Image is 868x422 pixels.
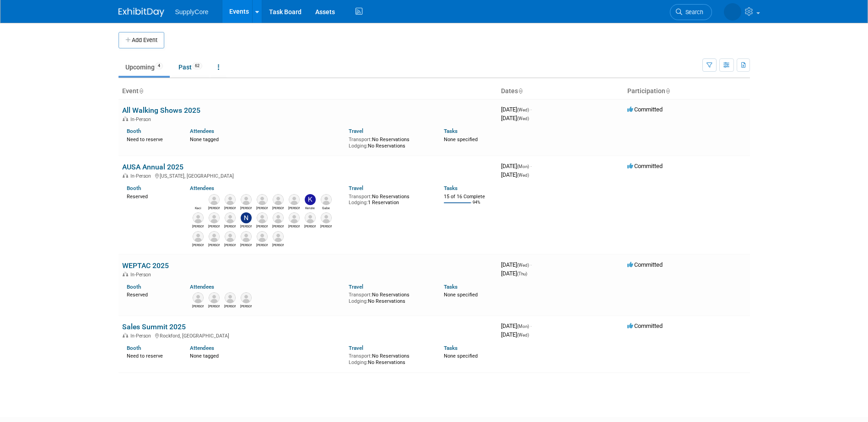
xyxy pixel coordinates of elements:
div: [US_STATE], [GEOGRAPHIC_DATA] [122,172,494,179]
a: Attendees [190,345,214,351]
span: [DATE] [501,163,532,169]
button: Add Event [119,32,164,48]
a: Travel [349,128,363,134]
img: Kaci Shickel [724,3,741,21]
div: Bryan Davis [256,242,268,248]
span: (Wed) [517,263,529,268]
span: Transport: [349,194,372,200]
span: Lodging: [349,143,368,149]
img: Gabe Harvey [321,194,332,205]
a: Past62 [172,58,209,76]
img: Erika Richardson [321,212,332,223]
img: Michael Nishimura [257,212,268,223]
a: Travel [349,185,363,191]
span: - [530,261,532,268]
span: [DATE] [501,106,532,113]
div: No Reservations 1 Reservation [349,192,430,206]
img: Rebecca Curry [273,194,284,205]
img: Bob Saiz [193,231,204,242]
span: None specified [444,137,478,142]
span: Lodging: [349,200,368,206]
a: Tasks [444,185,458,191]
a: Tasks [444,345,458,351]
img: Ashley Slabaugh [273,212,284,223]
span: In-Person [130,333,154,339]
div: Scott Kever [208,223,220,229]
img: In-Person Event [123,116,128,121]
img: Kaci Shickel [193,194,204,205]
a: Booth [127,284,141,290]
img: Jeff Leemon [209,292,220,303]
a: Travel [349,345,363,351]
img: Randy Tice [225,231,236,242]
span: [DATE] [501,261,532,268]
div: Doug DeVoe [288,223,300,229]
span: [DATE] [501,115,529,121]
img: Jon Gumbert [241,292,252,303]
div: Jon Marcelono [224,223,236,229]
span: Committed [627,261,663,268]
span: (Wed) [517,116,529,121]
span: 4 [155,63,163,69]
div: Jon Gumbert [240,303,252,309]
span: [DATE] [501,270,527,277]
a: Upcoming4 [119,58,170,76]
div: No Reservations No Reservations [349,135,430,149]
div: Gabe Harvey [320,205,332,211]
a: AUSA Annual 2025 [122,163,183,171]
div: Adam Walters [224,205,236,211]
img: Adam Walters [225,194,236,205]
img: Candice Young [241,231,252,242]
div: Anthony Colotti [256,205,268,211]
span: Transport: [349,292,372,298]
img: Mike Jester [193,212,204,223]
div: 15 of 16 Complete [444,194,494,200]
a: Sort by Event Name [139,87,143,95]
span: Lodging: [349,359,368,365]
a: Tasks [444,284,458,290]
a: Booth [127,128,141,134]
a: Attendees [190,284,214,290]
div: Reserved [127,290,177,298]
div: Rebecca Curry [272,205,284,211]
span: None specified [444,353,478,359]
th: Event [119,84,497,99]
div: Shannon Bauers [240,205,252,211]
img: John Pepas [305,212,316,223]
div: Randy Tice [224,242,236,248]
a: Search [670,4,712,20]
span: None specified [444,292,478,298]
div: Kenzie Green [304,205,316,211]
th: Dates [497,84,624,99]
span: Committed [627,163,663,169]
img: Shannon Bauers [241,194,252,205]
div: None tagged [190,135,342,143]
span: Transport: [349,137,372,142]
span: (Mon) [517,164,529,169]
span: - [530,163,532,169]
a: Sort by Start Date [518,87,523,95]
div: Ashley Slabaugh [272,223,284,229]
div: Peter Provenzano [272,242,284,248]
a: Booth [127,185,141,191]
div: Mike Jester [192,223,204,229]
span: In-Person [130,272,154,278]
div: Need to reserve [127,351,177,359]
img: Julio Martinez [225,292,236,303]
th: Participation [624,84,750,99]
span: Search [682,9,703,16]
div: No Reservations No Reservations [349,290,430,304]
a: Attendees [190,185,214,191]
img: Andre Balka [209,194,220,205]
div: Need to reserve [127,135,177,143]
img: Nellie Miller [241,212,252,223]
span: - [530,322,532,329]
a: Travel [349,284,363,290]
span: SupplyCore [175,8,209,16]
div: Brian Easley [288,205,300,211]
span: Committed [627,106,663,113]
img: Scott Kever [209,212,220,223]
img: In-Person Event [123,272,128,276]
span: Lodging: [349,298,368,304]
span: Committed [627,322,663,329]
